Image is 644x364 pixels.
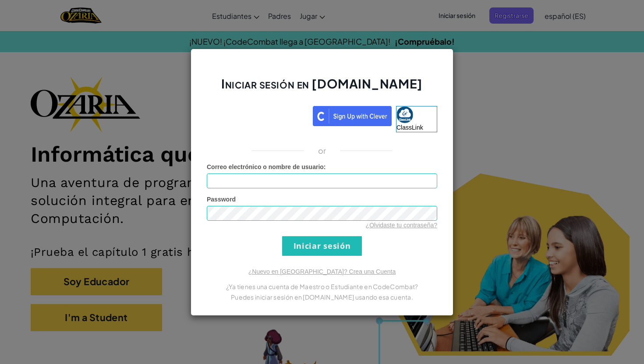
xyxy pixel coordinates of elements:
iframe: Botón de Acceder con Google [202,105,313,124]
p: ¿Ya tienes una cuenta de Maestro o Estudiante en CodeCombat? [207,281,437,292]
span: ClassLink [396,124,423,131]
a: ¿Nuevo en [GEOGRAPHIC_DATA]? Crea una Cuenta [248,268,396,275]
p: Puedes iniciar sesión en [DOMAIN_NAME] usando esa cuenta. [207,292,437,302]
h2: Iniciar sesión en [DOMAIN_NAME] [207,75,437,101]
label: : [207,163,326,171]
span: Correo electrónico o nombre de usuario [207,163,324,170]
p: or [318,145,326,156]
img: clever_sso_button@2x.png [313,106,392,126]
a: ¿Olvidaste tu contraseña? [366,222,437,229]
input: Iniciar sesión [282,236,362,256]
span: Password [207,196,236,203]
img: classlink-logo-small.png [396,106,413,123]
